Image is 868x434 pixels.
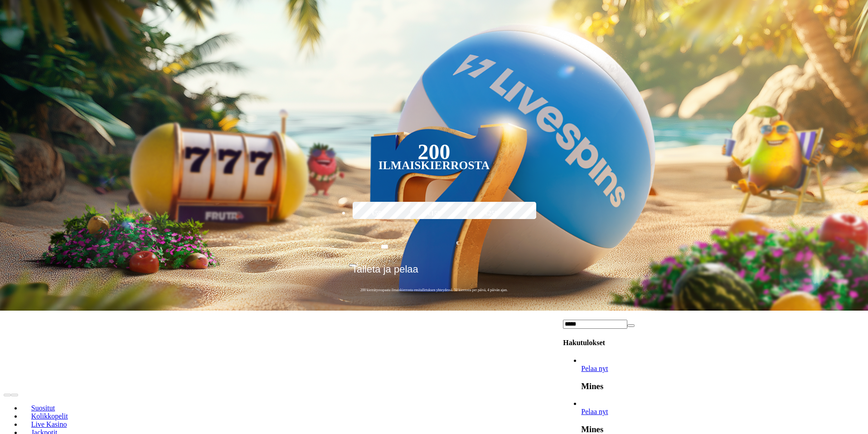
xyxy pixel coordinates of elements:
[563,320,627,329] input: Search
[456,239,459,248] span: €
[349,288,519,293] span: 200 kierrätysvapaata ilmaiskierrosta ensitalletuksen yhteydessä. 50 kierrosta per päivä, 4 päivän...
[627,324,635,327] button: clear entry
[581,408,608,415] span: Pelaa nyt
[4,394,11,396] button: prev slide
[408,200,461,227] label: €150
[581,356,864,391] article: Mines
[417,146,450,157] div: 200
[349,263,519,282] button: Talleta ja pelaa
[581,408,608,415] a: Mines
[581,365,608,372] span: Pelaa nyt
[22,418,76,431] a: Live Kasino
[581,365,608,372] a: Mines
[465,200,518,227] label: €250
[563,339,864,347] h4: Hakutulokset
[350,200,403,227] label: €50
[356,261,359,266] span: €
[11,394,18,396] button: next slide
[352,263,418,282] span: Talleta ja pelaa
[28,412,72,420] span: Kolikkopelit
[28,404,58,412] span: Suositut
[22,410,77,423] a: Kolikkopelit
[28,420,71,428] span: Live Kasino
[378,160,490,171] div: Ilmaiskierrosta
[22,401,64,415] a: Suositut
[581,381,864,391] h3: Mines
